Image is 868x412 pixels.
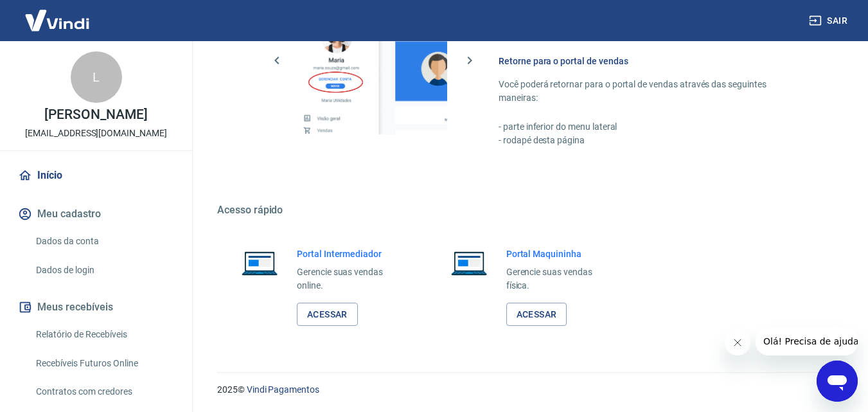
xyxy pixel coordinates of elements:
img: Imagem de um notebook aberto [442,247,496,278]
p: [EMAIL_ADDRESS][DOMAIN_NAME] [25,127,167,140]
p: Você poderá retornar para o portal de vendas através das seguintes maneiras: [499,78,806,105]
a: Acessar [506,303,567,327]
button: Sair [806,9,853,33]
img: Vindi [15,1,99,40]
p: 2025 © [217,383,837,397]
span: Olá! Precisa de ajuda? [8,9,108,19]
h6: Retorne para o portal de vendas [499,55,806,67]
a: Dados da conta [31,228,177,255]
a: Dados de login [31,257,177,283]
img: Imagem de um notebook aberto [233,247,287,278]
p: Gerencie suas vendas física. [506,265,613,292]
a: Vindi Pagamentos [247,384,319,395]
a: Contratos com credores [31,379,177,405]
a: Recebíveis Futuros Online [31,350,177,377]
iframe: Botão para abrir a janela de mensagens [817,361,858,402]
h5: Acesso rápido [217,204,837,217]
h6: Portal Intermediador [297,247,403,260]
p: [PERSON_NAME] [44,108,147,121]
button: Meu cadastro [15,200,177,228]
p: - parte inferior do menu lateral [499,120,806,134]
button: Meus recebíveis [15,293,177,321]
a: Acessar [297,303,358,327]
a: Início [15,161,177,190]
iframe: Mensagem da empresa [756,327,858,355]
p: Gerencie suas vendas online. [297,265,403,292]
iframe: Fechar mensagem [725,330,750,355]
a: Relatório de Recebíveis [31,321,177,348]
h6: Portal Maquininha [506,247,613,260]
div: L [71,51,122,103]
p: - rodapé desta página [499,134,806,147]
